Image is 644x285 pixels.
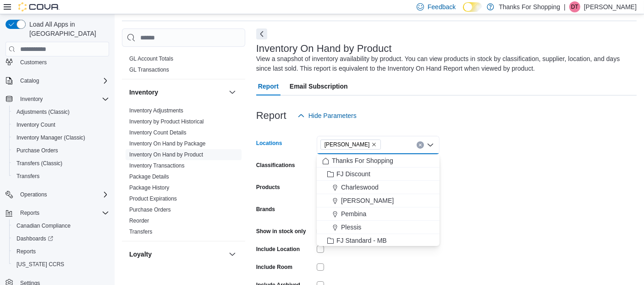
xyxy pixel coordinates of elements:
input: Dark Mode [463,2,482,12]
a: Inventory Manager (Classic) [13,132,89,143]
div: Inventory [122,105,245,241]
span: Transfers (Classic) [13,158,109,169]
span: GL Transactions [129,66,169,73]
button: Plessis [317,221,440,234]
span: Purchase Orders [13,145,109,156]
span: Dashboards [13,233,109,244]
span: Catalog [17,75,109,86]
span: Canadian Compliance [13,220,109,231]
button: Reports [9,245,113,258]
a: [US_STATE] CCRS [13,259,68,270]
span: Inventory On Hand by Package [129,140,206,147]
span: Preston [320,140,381,150]
h3: Inventory [129,88,158,97]
span: Operations [20,191,47,198]
button: Transfers (Classic) [9,157,113,170]
button: Inventory Manager (Classic) [9,131,113,144]
a: Adjustments (Classic) [13,106,73,117]
a: Canadian Compliance [13,220,74,231]
button: [US_STATE] CCRS [9,258,113,271]
button: Catalog [2,74,113,87]
span: Dashboards [17,235,53,242]
button: Clear input [417,141,424,149]
label: Classifications [256,162,295,169]
span: Hide Parameters [308,111,357,120]
span: Inventory Count [13,119,109,130]
button: Inventory [2,93,113,106]
button: Pembina [317,207,440,221]
span: Pembina [341,209,366,218]
a: Inventory Count [13,119,59,130]
label: Include Location [256,246,300,253]
a: Inventory Transactions [129,162,185,169]
button: Reports [17,207,43,218]
p: [PERSON_NAME] [584,1,637,12]
button: Inventory [227,87,238,98]
span: Inventory On Hand by Product [129,151,203,158]
h3: Inventory On Hand by Product [256,43,392,54]
span: Inventory [20,95,43,103]
a: Purchase Orders [13,145,62,156]
a: Transfers [13,171,43,182]
span: Report [258,77,279,95]
span: Dark Mode [463,12,463,12]
a: Product Expirations [129,196,177,202]
a: Dashboards [13,233,57,244]
a: Inventory Adjustments [129,107,183,114]
a: Inventory by Product Historical [129,118,204,125]
button: [PERSON_NAME] [317,194,440,207]
a: Inventory On Hand by Package [129,140,206,147]
button: Next [256,28,267,39]
span: Reorder [129,217,149,224]
a: Customers [17,57,50,68]
p: | [564,1,566,12]
label: Brands [256,206,275,213]
span: Catalog [20,77,39,84]
h3: Report [256,110,286,121]
span: Inventory Manager (Classic) [13,132,109,143]
div: Finance [122,53,245,79]
button: Remove Preston from selection in this group [371,142,377,147]
span: Charleswood [341,183,379,192]
span: Reports [13,246,109,257]
span: Customers [17,56,109,67]
a: GL Transactions [129,67,169,73]
span: Inventory Transactions [129,162,185,169]
button: Adjustments (Classic) [9,106,113,118]
a: Inventory On Hand by Product [129,151,203,158]
span: Transfers [13,171,109,182]
button: FJ Standard - MB [317,234,440,247]
a: GL Account Totals [129,56,173,62]
button: FJ Discount [317,168,440,181]
a: Dashboards [9,232,113,245]
span: Adjustments (Classic) [17,108,70,116]
span: Reports [17,248,36,255]
span: GL Account Totals [129,55,173,62]
span: Inventory Count [17,121,55,129]
a: Purchase Orders [129,207,171,213]
span: Operations [17,189,109,200]
label: Include Room [256,263,292,271]
span: Load All Apps in [GEOGRAPHIC_DATA] [26,20,109,38]
span: FJ Standard - MB [336,236,387,245]
label: Locations [256,140,282,147]
span: Reports [20,209,39,217]
a: Package Details [129,173,169,180]
button: Loyalty [129,250,225,259]
button: Inventory [17,94,46,105]
button: Inventory Count [9,118,113,131]
span: Inventory by Product Historical [129,118,204,125]
span: Reports [17,207,109,218]
img: Cova [18,2,60,11]
p: Thanks For Shopping [499,1,560,12]
span: Purchase Orders [17,147,58,154]
button: Inventory [129,88,225,97]
a: Transfers (Classic) [13,158,66,169]
span: Plessis [341,223,361,232]
button: Reports [2,207,113,219]
span: Inventory Adjustments [129,107,183,114]
button: Operations [17,189,51,200]
span: Transfers [129,228,152,235]
a: Inventory Count Details [129,129,187,136]
span: Transfers [17,173,39,180]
